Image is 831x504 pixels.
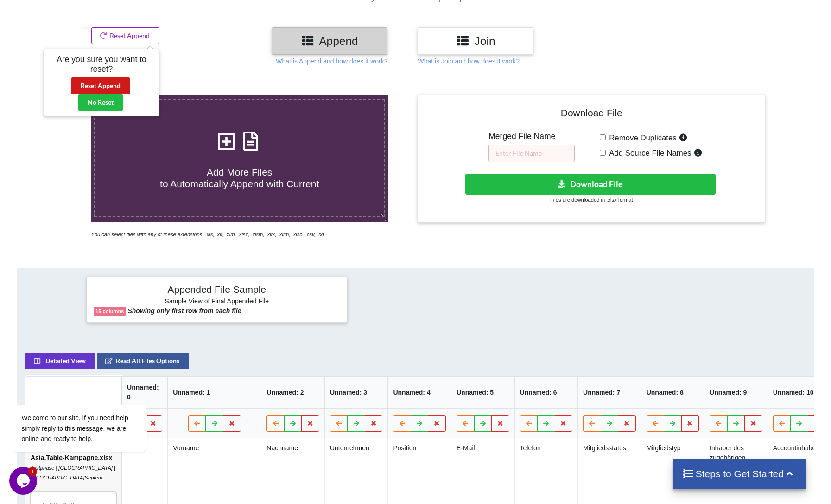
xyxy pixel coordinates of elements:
button: Reset Append [91,27,160,44]
span: Remove Duplicates [606,133,677,142]
p: What is Join and how does it work? [418,57,519,66]
span: Add More Files to Automatically Append with Current [160,167,319,189]
th: Unnamed: 8 [641,376,704,409]
button: Download File [465,174,716,195]
b: Showing only first row from each file [127,307,241,315]
th: Unnamed: 3 [324,376,388,409]
iframe: chat widget [9,467,39,495]
b: 15 columns [95,309,124,314]
i: You can select files with any of these extensions: .xls, .xlt, .xlm, .xlsx, .xlsm, .xltx, .xltm, ... [91,232,324,237]
h5: Merged File Name [488,132,575,141]
h3: Append [279,34,381,48]
th: Unnamed: 1 [167,376,261,409]
th: Unnamed: 6 [514,376,578,409]
small: Files are downloaded in .xlsx format [550,197,633,202]
th: Unnamed: 4 [387,376,451,409]
p: What is Append and how does it work? [276,57,387,66]
th: Unnamed: 10 [768,376,831,409]
h4: Steps to Get Started [682,468,797,479]
th: Unnamed: 2 [261,376,324,409]
th: Unnamed: 9 [704,376,768,409]
iframe: chat widget [9,321,176,462]
th: Unnamed: 7 [577,376,641,409]
h4: Download File [425,101,758,128]
h4: Appended File Sample [94,283,340,296]
i: Testphase | [GEOGRAPHIC_DATA] | [GEOGRAPHIC_DATA]Septem [31,465,115,480]
span: Add Source File Names [606,149,691,157]
th: Unnamed: 5 [451,376,514,409]
h3: Join [425,34,527,48]
h6: Sample View of Final Appended File [94,297,340,307]
input: Enter File Name [488,145,575,162]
